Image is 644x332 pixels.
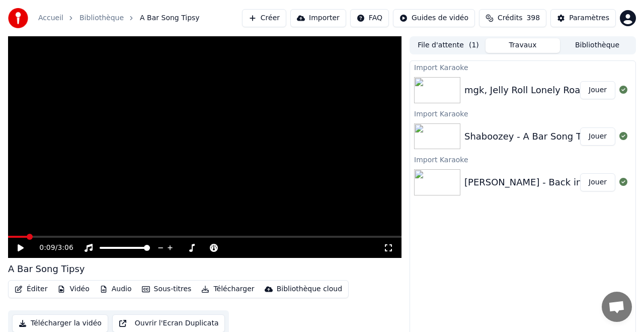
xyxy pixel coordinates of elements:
span: 398 [526,13,540,23]
button: Télécharger [197,282,258,296]
button: Guides de vidéo [393,9,475,27]
button: Vidéo [53,282,93,296]
div: Import Karaoke [410,61,635,73]
div: / [39,243,63,253]
button: Importer [290,9,346,27]
span: ( 1 ) [469,40,479,50]
button: Bibliothèque [560,38,634,53]
div: Ouvrir le chat [602,292,632,322]
button: Crédits398 [479,9,546,27]
button: Jouer [580,173,615,191]
button: Créer [242,9,286,27]
button: Audio [96,282,136,296]
button: File d'attente [411,38,486,53]
button: FAQ [350,9,389,27]
nav: breadcrumb [38,13,200,23]
button: Paramètres [550,9,616,27]
div: [PERSON_NAME] - Back in the Saddle [464,175,633,189]
div: mgk, Jelly Roll Lonely Road Lyrics [464,83,614,97]
button: Travaux [486,38,560,53]
div: Paramètres [569,13,609,23]
img: youka [8,8,28,28]
span: Crédits [498,13,522,23]
a: Accueil [38,13,63,23]
div: A Bar Song Tipsy [8,262,85,276]
div: Import Karaoke [410,107,635,119]
button: Éditer [11,282,51,296]
span: 0:09 [39,243,55,253]
div: Import Karaoke [410,153,635,165]
button: Jouer [580,81,615,99]
div: Bibliothèque cloud [277,284,342,294]
button: Sous-titres [138,282,196,296]
span: A Bar Song Tipsy [140,13,200,23]
div: Shaboozey - A Bar Song Tipsy [464,129,600,144]
span: 3:06 [57,243,73,253]
button: Jouer [580,127,615,146]
a: Bibliothèque [79,13,124,23]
